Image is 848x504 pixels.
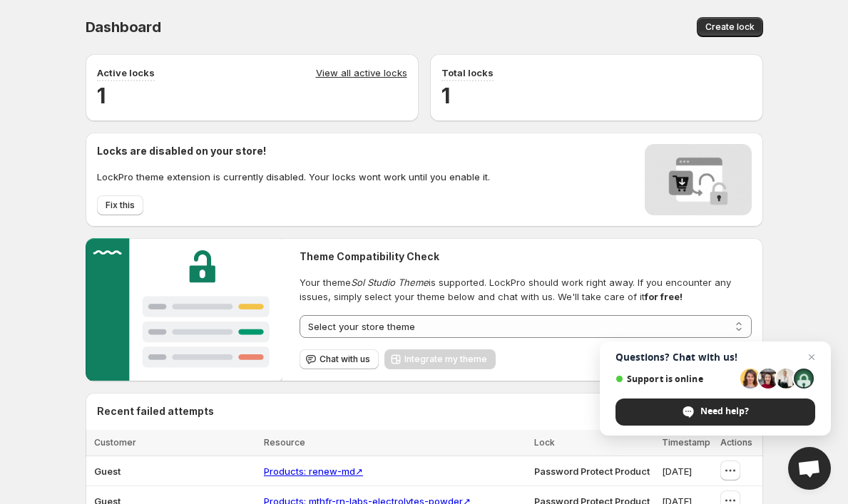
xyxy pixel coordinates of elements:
span: Close chat [803,349,820,366]
strong: for free! [645,291,683,302]
div: Need help? [615,398,815,426]
button: Create lock [697,17,763,37]
h2: 1 [97,81,407,110]
span: Create lock [705,21,755,33]
h2: 1 [441,81,752,110]
span: Lock [534,437,555,448]
div: Open chat [788,447,831,490]
button: Chat with us [300,349,379,369]
span: Actions [720,437,752,448]
span: Questions? Chat with us! [615,351,815,363]
button: Fix this [97,195,143,215]
span: Password Protect Product [534,466,650,477]
span: Dashboard [86,19,161,36]
span: Fix this [106,200,135,211]
span: [DATE] [662,466,692,477]
p: LockPro theme extension is currently disabled. Your locks wont work until you enable it. [97,170,490,184]
h2: Recent failed attempts [97,404,214,418]
img: Customer support [86,238,283,381]
span: Support is online [615,374,735,384]
span: Need help? [700,405,749,418]
span: Timestamp [662,437,710,448]
em: Sol Studio Theme [351,277,429,288]
a: Products: renew-md↗ [264,466,363,477]
span: Customer [94,437,136,448]
span: Guest [94,466,121,477]
span: Your theme is supported. LockPro should work right away. If you encounter any issues, simply sele... [300,275,751,304]
span: Chat with us [320,354,370,365]
h2: Theme Compatibility Check [300,250,751,264]
img: Locks disabled [645,144,752,215]
p: Active locks [97,66,155,80]
p: Total locks [441,66,494,80]
a: View all active locks [316,66,407,81]
h2: Locks are disabled on your store! [97,144,490,158]
span: Resource [264,437,305,448]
